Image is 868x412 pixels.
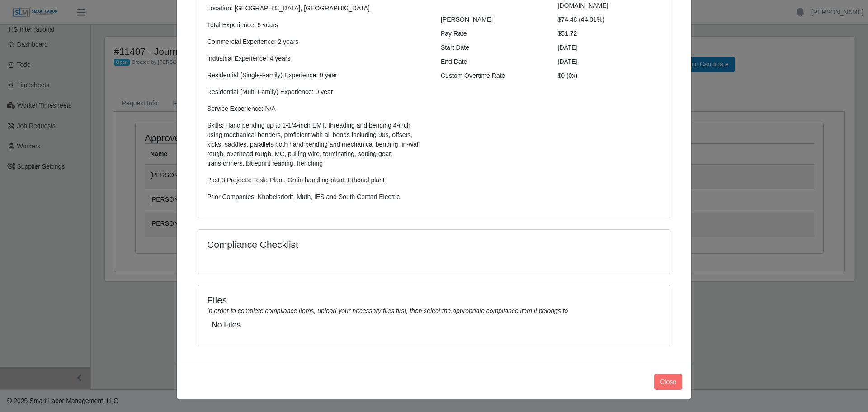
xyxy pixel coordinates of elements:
[207,121,427,168] p: Skills: Hand bending up to 1-1/4-inch EMT, threading and bending 4-inch using mechanical benders,...
[207,37,427,47] p: Commercial Experience: 2 years
[207,71,427,80] p: Residential (Single-Family) Experience: 0 year
[434,57,551,66] div: End Date
[207,294,661,306] h4: Files
[654,374,682,390] button: Close
[551,43,668,52] div: [DATE]
[558,72,578,79] span: $0 (0x)
[207,54,427,63] p: Industrial Experience: 4 years
[207,239,505,250] h4: Compliance Checklist
[434,43,551,52] div: Start Date
[207,20,427,30] p: Total Experience: 6 years
[551,29,668,38] div: $51.72
[207,87,427,97] p: Residential (Multi-Family) Experience: 0 year
[558,58,578,65] span: [DATE]
[207,192,427,202] p: Prior Companies: Knobelsdorff, Muth, IES and South Centarl Electric
[207,175,427,185] p: Past 3 Projects: Tesla Plant, Grain handling plant, Ethonal plant
[212,320,656,330] h5: No Files
[434,29,551,38] div: Pay Rate
[207,307,568,314] i: In order to complete compliance items, upload your necessary files first, then select the appropr...
[207,104,427,114] p: Service Experience: N/A
[434,71,551,81] div: Custom Overtime Rate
